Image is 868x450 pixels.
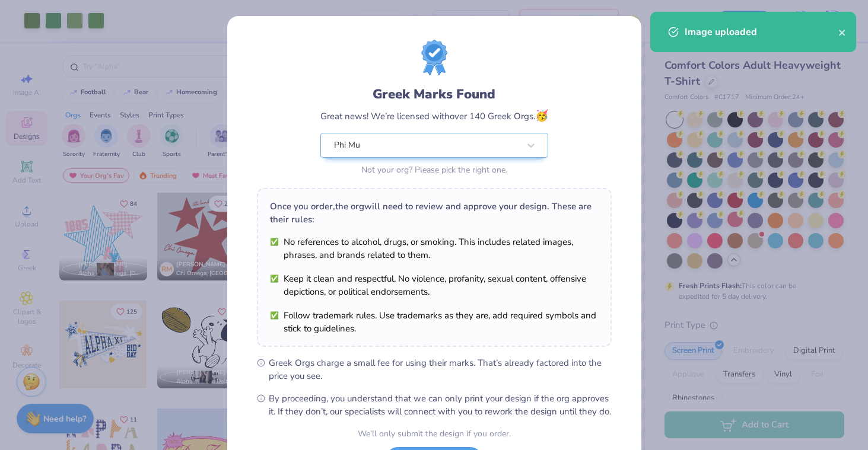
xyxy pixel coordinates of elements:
[320,85,548,104] div: Greek Marks Found
[270,235,599,261] li: No references to alcohol, drugs, or smoking. This includes related images, phrases, and brands re...
[358,427,511,440] div: We’ll only submit the design if you order.
[270,200,599,226] div: Once you order, the org will need to review and approve your design. These are their rules:
[421,40,447,75] img: license-marks-badge.png
[270,309,599,335] li: Follow trademark rules. Use trademarks as they are, add required symbols and stick to guidelines.
[535,108,548,123] span: 🥳
[270,272,599,298] li: Keep it clean and respectful. No violence, profanity, sexual content, offensive depictions, or po...
[269,356,612,382] span: Greek Orgs charge a small fee for using their marks. That’s already factored into the price you see.
[685,25,838,39] div: Image uploaded
[320,108,548,124] div: Great news! We’re licensed with over 140 Greek Orgs.
[269,392,612,418] span: By proceeding, you understand that we can only print your design if the org approves it. If they ...
[838,25,847,39] button: close
[320,164,548,176] div: Not your org? Please pick the right one.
